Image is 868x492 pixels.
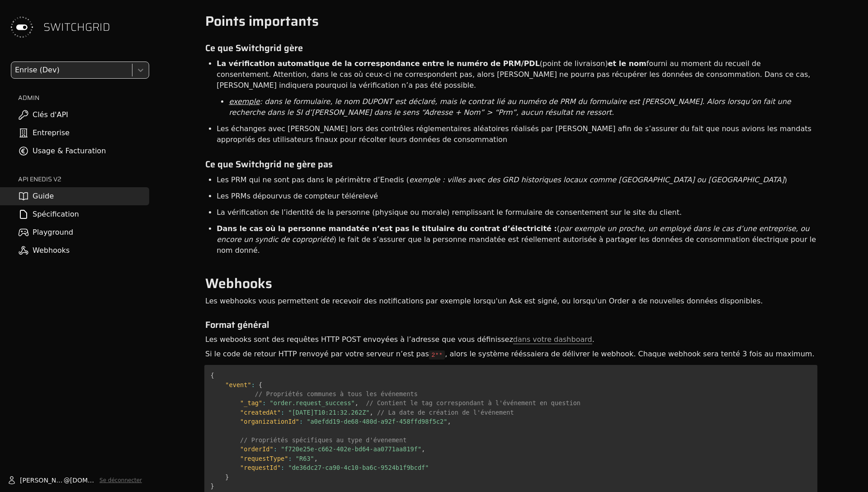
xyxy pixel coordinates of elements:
[377,409,514,416] span: // La date de création de l'événement
[20,476,64,485] span: [PERSON_NAME].marcilhacy
[240,464,281,471] span: "requestId"
[281,409,284,416] span: :
[608,59,646,68] b: et le nom
[409,175,784,184] em: exemple : villes avec des GRD historiques locaux comme [GEOGRAPHIC_DATA] ou [GEOGRAPHIC_DATA]
[240,436,406,444] span: // Propriétés spécifiques au type d'évenement
[240,409,281,416] span: "createdAt"
[299,418,303,425] span: :
[251,381,255,388] span: :
[217,204,682,221] li: La vérification de l’identité de la personne (physique ou morale) remplissant le formulaire de co...
[99,477,142,484] button: Se déconnecter
[240,445,274,453] span: "orderId"
[205,41,303,55] span: Ce que Switchgrid gère
[288,464,429,471] span: "de36dc27-ca90-4c10-ba6c-9524b1f9bcdf"
[255,390,418,397] span: // Propriétés communes à tous les événements
[447,418,451,425] span: ,
[18,175,149,184] h2: API ENEDIS v2
[7,13,36,42] img: Switchgrid Logo
[217,121,817,148] li: Les échanges avec [PERSON_NAME] lors des contrôles réglementaires aléatoires réalisés par [PERSON...
[229,97,259,106] span: exemple
[18,93,149,102] h2: ADMIN
[204,294,817,308] div: Les webhooks vous permettent de recevoir des notifications par exemple lorsqu'un Ask est signé, o...
[270,399,355,407] span: "order.request_success"
[370,409,373,416] span: ,
[211,372,214,379] span: {
[205,317,269,332] span: Format général
[204,333,817,346] div: Les webooks sont des requêtes HTTP POST envoyées à l’adresse que vous définissez .
[205,157,333,171] span: Ce que Switchgrid ne gère pas
[240,418,299,425] span: "organizationId"
[421,445,425,453] span: ,
[229,97,793,117] em: : dans le formulaire, le nom DUPONT est déclaré, mais le contrat lié au numéro de PRM du formulai...
[281,445,421,453] span: "f720e25e-c662-402e-bd64-aa0771aa819f"
[70,476,96,485] span: [DOMAIN_NAME]
[43,20,110,34] span: SWITCHGRID
[288,455,292,462] span: :
[217,188,378,204] li: Les PRMs dépourvus de compteur télérelevé
[355,399,359,407] span: ,
[217,172,787,188] li: Les PRM qui ne sont pas dans le périmètre d’Enedis ( )
[225,381,251,388] span: "event"
[296,455,314,462] span: "R63"
[281,464,284,471] span: :
[307,418,447,425] span: "a0efdd19-de68-480d-a92f-458ffd98f5c2"
[211,483,214,490] span: }
[274,445,277,453] span: :
[225,473,229,481] span: }
[205,10,319,32] span: Points importants
[217,224,557,233] b: Dans le cas où la personne mandatée n’est pas le titulaire du contrat d’électricité :
[205,273,272,294] span: Webhooks
[217,221,817,259] li: ( ) le fait de s’assurer que la personne mandatée est réellement autorisée à partager les données...
[259,381,262,388] span: {
[217,59,540,68] b: La vérification automatique de la correspondance entre le numéro de PRM/PDL
[240,399,262,407] span: "_tag"
[513,335,592,344] a: dans votre dashboard
[288,409,369,416] span: "[DATE]T10:21:32.262Z"
[262,399,266,407] span: :
[204,347,817,361] div: Si le code de retour HTTP renvoyé par votre serveur n’est pas , alors le système rééssaiera de dé...
[314,455,318,462] span: ,
[64,476,70,485] span: @
[366,399,580,407] span: // Contient le tag correspondant à l'événement en question
[217,56,817,94] li: (point de livraison) fourni au moment du recueil de consentement. Attention, dans le cas où ceux-...
[240,455,288,462] span: "requestType"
